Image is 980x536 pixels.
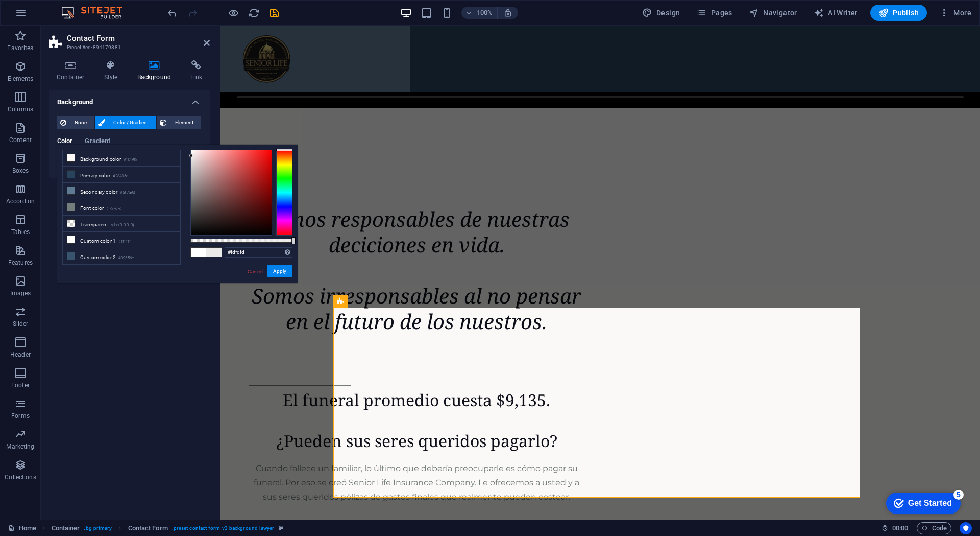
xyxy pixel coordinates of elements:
[73,2,83,12] div: 5
[870,5,927,21] button: Publish
[267,265,292,277] button: Apply
[28,11,71,20] div: Get Started
[128,522,168,534] span: Click to select. Double-click to edit
[57,135,72,149] span: Color
[279,525,283,531] i: This element is a customizable preset
[642,8,680,18] span: Design
[157,116,201,129] button: Element
[692,5,736,21] button: Pages
[881,522,909,534] h6: Session time
[227,7,239,19] button: Click here to leave preview mode and continue editing
[745,5,801,21] button: Navigator
[63,150,180,167] li: Background color
[206,248,222,257] span: #ece9e9
[247,268,264,275] a: Cancel
[69,116,91,129] span: None
[7,44,33,52] p: Favorites
[63,167,180,183] li: Primary color
[52,522,283,534] nav: breadcrumb
[170,116,198,129] span: Element
[166,7,178,19] i: Undo: Change background (Ctrl+Z)
[49,90,210,108] h4: Background
[814,8,858,18] span: AI Writer
[8,105,33,113] p: Columns
[892,522,908,534] span: 00 00
[106,205,121,213] small: #737d7c
[52,522,80,534] span: Click to select. Double-click to edit
[118,254,134,262] small: #39556e
[63,199,180,216] li: Font color
[638,5,684,21] button: Design
[63,216,180,232] li: Transparent
[130,60,183,82] h4: Background
[59,7,135,19] img: Editor Logo
[108,116,153,129] span: Color / Gradient
[10,351,31,359] p: Header
[63,183,180,199] li: Secondary color
[49,60,96,82] h4: Container
[8,259,33,267] p: Features
[935,5,975,21] button: More
[638,5,684,21] div: Design (Ctrl+Alt+Y)
[5,473,36,481] p: Collections
[118,238,131,245] small: #ffffff
[124,156,137,164] small: #fbf9f8
[63,232,180,248] li: Custom color 1
[268,7,280,19] button: save
[84,522,112,534] span: . bg-primary
[503,8,512,17] i: On resize automatically adjust zoom level to fit chosen device.
[10,289,31,297] p: Images
[939,8,971,18] span: More
[6,197,35,205] p: Accordion
[696,8,732,18] span: Pages
[85,135,110,149] span: Gradient
[172,522,275,534] span: . preset-contact-form-v3-background-lawyer
[12,167,29,175] p: Boxes
[878,8,919,18] span: Publish
[917,522,951,534] button: Code
[6,442,34,451] p: Marketing
[6,5,80,27] div: Get Started 5 items remaining, 0% complete
[191,248,206,257] span: #ffffff
[183,60,210,82] h4: Link
[8,75,34,83] p: Elements
[477,7,493,19] h6: 100%
[11,381,30,389] p: Footer
[9,136,32,144] p: Content
[96,60,130,82] h4: Style
[921,522,947,534] span: Code
[8,522,36,534] a: Click to cancel selection. Double-click to open Pages
[11,228,30,236] p: Tables
[120,189,135,196] small: #5f7a93
[248,7,260,19] button: reload
[899,524,901,532] span: :
[268,7,280,19] i: Save (Ctrl+S)
[11,412,30,420] p: Forms
[749,8,797,18] span: Navigator
[111,222,135,229] small: rgba(0,0,0,.0)
[67,34,210,43] h2: Contact Form
[67,43,189,52] h3: Preset #ed-894179881
[113,173,128,180] small: #28435c
[461,7,498,19] button: 100%
[57,116,94,129] button: None
[810,5,862,21] button: AI Writer
[248,7,260,19] i: Reload page
[63,248,180,265] li: Custom color 2
[166,7,178,19] button: undo
[95,116,156,129] button: Color / Gradient
[960,522,972,534] button: Usercentrics
[13,320,29,328] p: Slider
